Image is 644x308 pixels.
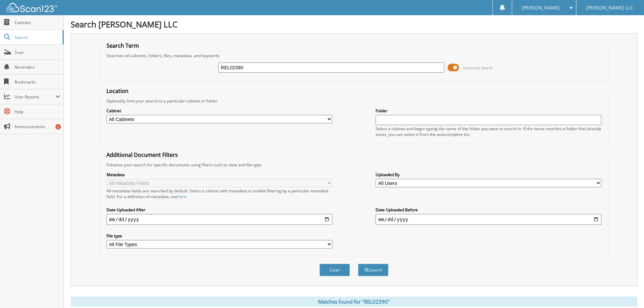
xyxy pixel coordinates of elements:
[15,20,60,25] span: Cabinets
[106,233,332,239] label: File type
[55,124,61,129] div: 6
[15,34,59,40] span: Search
[106,108,332,114] label: Cabinet
[15,79,60,85] span: Bookmarks
[586,6,633,10] span: [PERSON_NAME] LLC
[376,108,601,114] label: Folder
[15,109,60,115] span: Help
[463,65,493,70] span: Advanced Search
[376,214,601,225] input: end
[15,94,55,100] span: User Reports
[319,264,350,276] button: Clear
[106,188,332,199] div: All metadata fields are searched by default. Select a cabinet with metadata to enable filtering b...
[376,126,601,137] div: Select a cabinet and begin typing the name of the folder you want to search in. If the name match...
[358,264,388,276] button: Search
[15,49,60,55] span: Scan
[376,207,601,213] label: Date Uploaded Before
[103,53,605,58] div: Searches all cabinets, folders, files, metadata, and keywords
[103,162,605,168] div: Enhance your search for specific documents using filters such as date and file type.
[15,124,60,129] span: Announcements
[103,42,142,49] legend: Search Term
[71,297,637,307] div: Matches found for "REL02390"
[103,151,181,159] legend: Additional Document Filters
[15,64,60,70] span: Reminders
[177,194,186,199] a: here
[522,6,560,10] span: [PERSON_NAME]
[7,3,57,12] img: scan123-logo-white.svg
[106,214,332,225] input: start
[103,98,605,104] div: Optionally limit your search to a particular cabinet or folder
[71,19,637,30] h1: Search [PERSON_NAME] LLC
[103,87,132,95] legend: Location
[106,207,332,213] label: Date Uploaded After
[106,172,332,177] label: Metadata
[376,172,601,177] label: Uploaded By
